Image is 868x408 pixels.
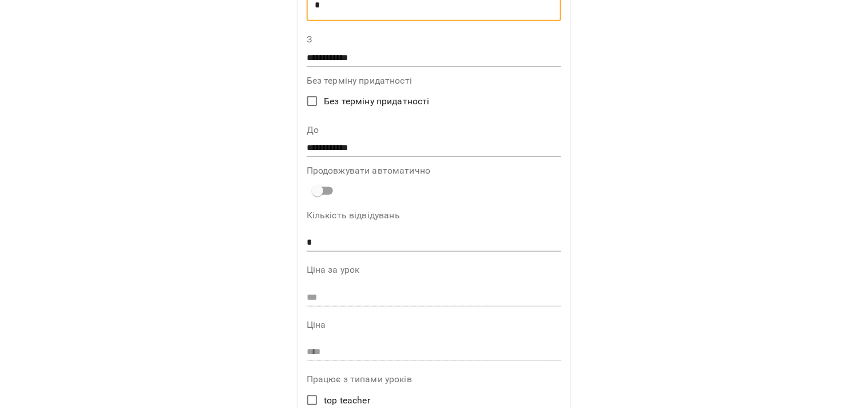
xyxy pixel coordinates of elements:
label: Ціна [307,320,561,329]
span: Без терміну придатності [324,95,429,108]
label: Кількість відвідувань [307,211,561,220]
label: Працює з типами уроків [307,375,561,384]
label: Ціна за урок [307,265,561,274]
span: top teacher [324,394,370,407]
label: До [307,125,561,135]
label: З [307,35,561,44]
label: Без терміну придатності [307,76,561,85]
label: Продовжувати автоматично [307,166,561,175]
